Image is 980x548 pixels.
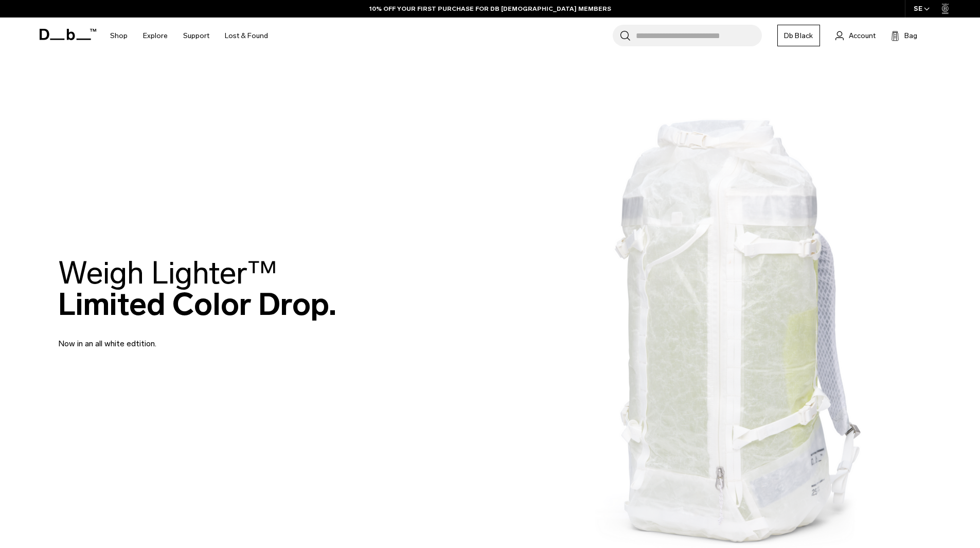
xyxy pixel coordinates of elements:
span: Bag [904,30,917,41]
p: Now in an all white edtition. [58,325,305,350]
span: Weigh Lighter™ [58,254,277,292]
button: Bag [891,29,917,42]
span: Account [849,30,876,41]
a: Shop [110,17,128,54]
a: Account [835,29,876,42]
a: Support [183,17,209,54]
a: 10% OFF YOUR FIRST PURCHASE FOR DB [DEMOGRAPHIC_DATA] MEMBERS [369,4,611,13]
h2: Limited Color Drop. [58,257,336,320]
a: Db Black [777,25,820,46]
a: Explore [143,17,168,54]
a: Lost & Found [225,17,268,54]
nav: Main Navigation [102,17,276,54]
